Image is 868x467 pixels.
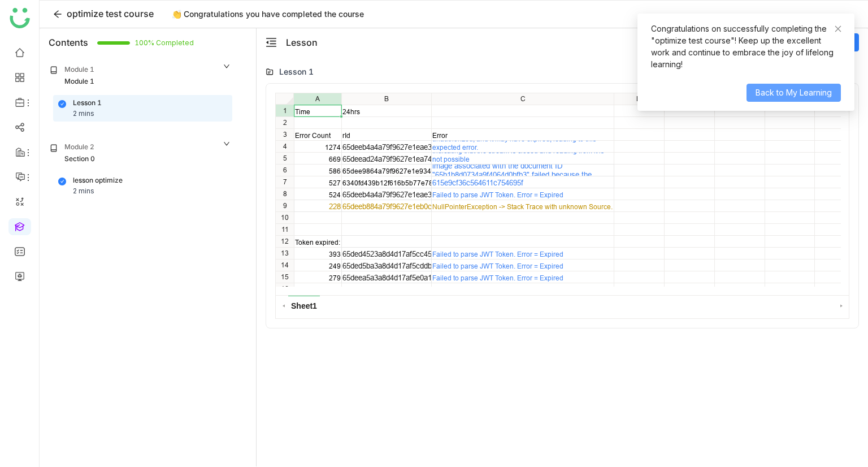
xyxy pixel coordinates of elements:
[49,36,88,49] div: Contents
[266,68,274,76] img: lms-folder.svg
[64,76,94,87] div: Module 1
[756,87,832,99] span: Back to My Learning
[651,23,841,70] div: Congratulations on successfully completing the "optimize test course"! Keep up the excellent work...
[288,296,320,315] span: Sheet1
[266,37,277,49] button: menu-fold
[165,7,371,21] div: 👏 Congratulations you have completed the course
[279,66,314,77] div: Lesson 1
[64,142,94,153] div: Module 2
[42,134,239,172] div: Module 2Section 0
[64,154,95,165] div: Section 0
[64,64,94,75] div: Module 1
[42,57,239,95] div: Module 1Module 1
[67,8,154,19] span: optimize test course
[10,8,30,28] img: logo
[73,186,94,197] div: 2 mins
[747,84,841,102] button: Back to My Learning
[73,175,123,186] div: lesson optimize
[73,109,94,119] div: 2 mins
[73,98,102,109] div: Lesson 1
[134,40,148,46] span: 100% Completed
[266,37,277,48] span: menu-fold
[286,36,318,49] div: Lesson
